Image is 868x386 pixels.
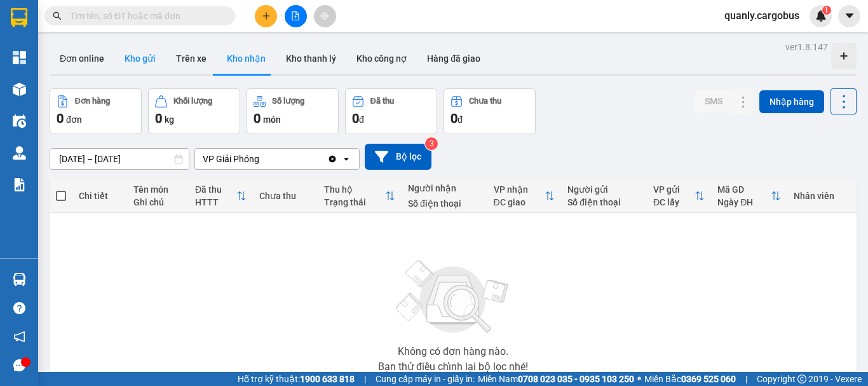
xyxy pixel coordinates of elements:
[259,191,311,201] div: Chưa thu
[759,90,824,113] button: Nhập hàng
[785,40,828,54] div: ver 1.8.147
[370,97,394,106] div: Đã thu
[408,183,481,193] div: Người nhận
[133,197,182,207] div: Ghi chú
[195,184,236,195] div: Đã thu
[653,184,695,195] div: VP gửi
[815,10,827,22] img: icon-new-feature
[352,111,359,126] span: 0
[364,372,366,386] span: |
[487,179,562,213] th: Toggle SortBy
[13,178,26,191] img: solution-icon
[451,111,458,126] span: 0
[11,8,27,27] img: logo-vxr
[494,184,545,195] div: VP nhận
[57,111,64,126] span: 0
[263,114,281,125] span: món
[247,88,339,134] button: Số lượng0món
[390,252,517,341] img: svg+xml;base64,PHN2ZyBjbGFzcz0ibGlzdC1wbHVnX19zdmciIHhtbG5zPSJodHRwOi8vd3d3LnczLm9yZy8yMDAwL3N2Zy...
[314,5,336,27] button: aim
[653,197,695,207] div: ĐC lấy
[376,372,475,386] span: Cung cấp máy in - giấy in:
[300,374,355,384] strong: 1900 633 818
[203,153,259,165] div: VP Giải Phóng
[254,111,261,126] span: 0
[478,372,634,386] span: Miền Nam
[272,97,304,106] div: Số lượng
[13,359,25,371] span: message
[794,191,850,201] div: Nhân viên
[13,114,26,128] img: warehouse-icon
[165,114,174,125] span: kg
[695,90,733,113] button: SMS
[155,111,162,126] span: 0
[711,179,787,213] th: Toggle SortBy
[50,43,114,74] button: Đơn online
[822,6,831,15] sup: 1
[217,43,276,74] button: Kho nhận
[365,144,431,170] button: Bộ lọc
[327,154,337,164] svg: Clear value
[8,64,136,120] strong: PHIẾU GỬI HÀNG: [GEOGRAPHIC_DATA] - [GEOGRAPHIC_DATA]
[647,179,711,213] th: Toggle SortBy
[195,197,236,207] div: HTTT
[824,6,829,15] span: 1
[324,184,385,195] div: Thu hộ
[425,137,438,150] sup: 3
[444,88,536,134] button: Chưa thu0đ
[13,83,26,96] img: warehouse-icon
[346,43,417,74] button: Kho công nợ
[458,114,463,125] span: đ
[745,372,747,386] span: |
[4,64,7,123] img: logo
[133,184,182,195] div: Tên món
[53,11,62,20] span: search
[681,374,736,384] strong: 0369 525 060
[25,6,119,23] span: Cargobus MK
[114,43,166,74] button: Kho gửi
[341,154,351,164] svg: open
[13,273,26,286] img: warehouse-icon
[844,10,855,22] span: caret-down
[285,5,307,27] button: file-add
[518,374,634,384] strong: 0708 023 035 - 0935 103 250
[75,97,110,106] div: Đơn hàng
[11,39,133,62] span: Fanpage: CargobusMK - Hotline/Zalo: 082.3.29.22.29
[189,179,253,213] th: Toggle SortBy
[13,146,26,160] img: warehouse-icon
[148,88,240,134] button: Khối lượng0kg
[50,88,142,134] button: Đơn hàng0đơn
[166,43,217,74] button: Trên xe
[417,43,491,74] button: Hàng đã giao
[637,376,641,382] span: ⚪️
[494,197,545,207] div: ĐC giao
[717,197,771,207] div: Ngày ĐH
[238,372,355,386] span: Hỗ trợ kỹ thuật:
[838,5,860,27] button: caret-down
[13,302,25,314] span: question-circle
[318,179,402,213] th: Toggle SortBy
[79,191,121,201] div: Chi tiết
[173,97,212,106] div: Khối lượng
[567,184,641,195] div: Người gửi
[717,184,771,195] div: Mã GD
[408,198,481,209] div: Số điện thoại
[255,5,277,27] button: plus
[261,153,262,165] input: Selected VP Giải Phóng.
[320,11,329,20] span: aim
[567,197,641,207] div: Số điện thoại
[66,114,82,125] span: đơn
[291,11,300,20] span: file-add
[17,26,130,37] span: 835 Giải Phóng, Giáp Bát
[345,88,437,134] button: Đã thu0đ
[276,43,346,74] button: Kho thanh lý
[644,372,736,386] span: Miền Bắc
[13,331,25,343] span: notification
[714,8,810,24] span: quanly.cargobus
[324,197,385,207] div: Trạng thái
[797,375,806,383] span: copyright
[137,90,213,104] span: GP1510250048
[70,9,220,23] input: Tìm tên, số ĐT hoặc mã đơn
[13,51,26,64] img: dashboard-icon
[359,114,364,125] span: đ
